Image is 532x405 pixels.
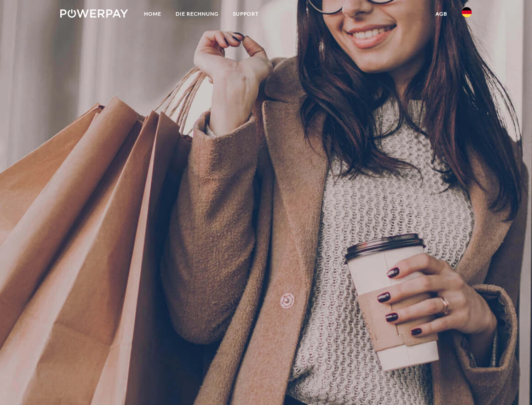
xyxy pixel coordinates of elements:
[137,6,168,22] a: Home
[462,7,472,17] img: de
[168,6,226,22] a: DIE RECHNUNG
[226,6,266,22] a: SUPPORT
[428,6,454,22] a: agb
[60,9,128,18] img: logo-powerpay-white.svg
